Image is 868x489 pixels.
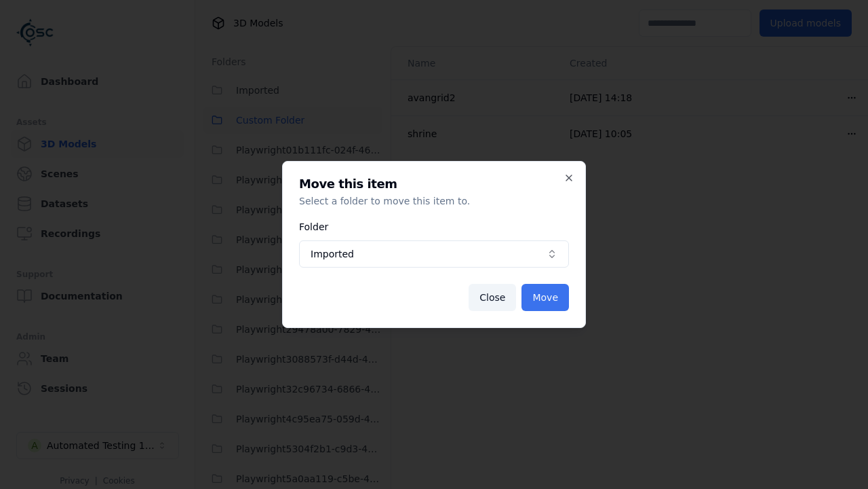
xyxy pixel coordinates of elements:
p: Select a folder to move this item to. [299,194,569,208]
button: Move [521,284,569,311]
span: Imported [311,247,541,261]
label: Folder [299,221,328,232]
button: Close [469,284,516,311]
h2: Move this item [299,178,569,190]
